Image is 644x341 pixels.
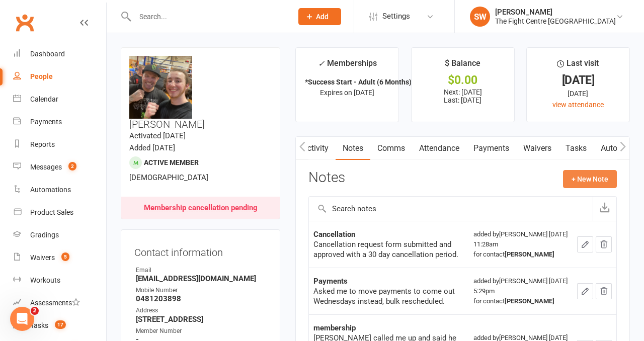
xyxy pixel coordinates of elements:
span: 2 [31,307,39,315]
a: Product Sales [13,201,106,224]
strong: Payments [313,277,348,286]
div: Workouts [30,276,60,284]
a: Payments [13,111,106,133]
strong: membership [313,323,356,332]
div: Asked me to move payments to come out Wednesdays instead, bulk rescheduled. [313,286,464,306]
div: added by [PERSON_NAME] [DATE] 11:28am [473,229,568,260]
div: The Fight Centre [GEOGRAPHIC_DATA] [495,17,616,26]
div: Last visit [557,57,599,75]
span: Active member [144,158,199,166]
div: Memberships [318,57,377,75]
a: Calendar [13,88,106,111]
a: Payments [466,137,516,160]
a: People [13,65,106,88]
h3: Contact information [134,243,267,258]
a: Tasks 17 [13,314,106,337]
button: + New Note [563,170,617,188]
a: Waivers 5 [13,246,106,269]
div: Reports [30,140,55,148]
span: Add [316,13,329,21]
div: for contact [473,296,568,306]
strong: Cancellation [313,230,355,239]
span: 2 [68,162,76,170]
input: Search... [132,10,285,24]
span: 5 [61,252,69,261]
div: Address [136,306,267,315]
a: Assessments [13,292,106,314]
i: ✓ [318,59,325,68]
iframe: Intercom live chat [10,307,34,331]
strong: [PERSON_NAME] [505,250,554,258]
div: People [30,72,53,80]
strong: [STREET_ADDRESS] [136,315,267,324]
a: Tasks [558,137,594,160]
h3: [PERSON_NAME] [129,56,272,130]
a: Gradings [13,224,106,246]
div: Mobile Number [136,286,267,295]
div: Gradings [30,231,59,239]
h3: Notes [308,170,345,188]
div: Waivers [30,253,55,262]
div: Cancellation request form submitted and approved with a 30 day cancellation period. [313,239,464,260]
div: for contact [473,249,568,260]
a: Messages 2 [13,156,106,179]
span: Settings [382,5,410,28]
a: view attendance [552,101,604,109]
a: Attendance [412,137,466,160]
div: Email [136,266,267,275]
div: Automations [30,186,71,194]
a: Workouts [13,269,106,292]
div: [PERSON_NAME] [495,8,616,17]
a: Reports [13,133,106,156]
span: Expires on [DATE] [320,89,374,97]
time: Activated [DATE] [129,131,186,140]
strong: *Success Start - Adult (6 Months) [305,78,412,86]
a: Automations [13,179,106,201]
div: Payments [30,118,62,126]
div: Product Sales [30,208,73,216]
div: Messages [30,163,62,171]
a: Clubworx [12,10,37,35]
div: Tasks [30,321,48,329]
a: Notes [336,137,370,160]
a: Comms [370,137,412,160]
div: Member Number [136,326,267,336]
a: Waivers [516,137,558,160]
p: Next: [DATE] Last: [DATE] [421,88,505,104]
div: Membership cancellation pending [144,204,258,212]
div: [DATE] [536,75,620,86]
img: image1748242347.png [129,56,192,119]
button: Add [298,8,341,25]
div: [DATE] [536,88,620,99]
strong: [PERSON_NAME] [505,297,554,305]
span: [DEMOGRAPHIC_DATA] [129,173,208,182]
span: 17 [55,320,66,329]
strong: [EMAIL_ADDRESS][DOMAIN_NAME] [136,274,267,283]
div: Calendar [30,95,58,103]
div: Dashboard [30,50,65,58]
input: Search notes [309,197,593,221]
strong: 0481203898 [136,294,267,303]
a: Activity [295,137,336,160]
div: $0.00 [421,75,505,86]
div: Assessments [30,299,80,307]
time: Added [DATE] [129,143,175,152]
div: $ Balance [445,57,480,75]
div: SW [470,7,490,27]
a: Dashboard [13,43,106,65]
div: added by [PERSON_NAME] [DATE] 5:29pm [473,276,568,306]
